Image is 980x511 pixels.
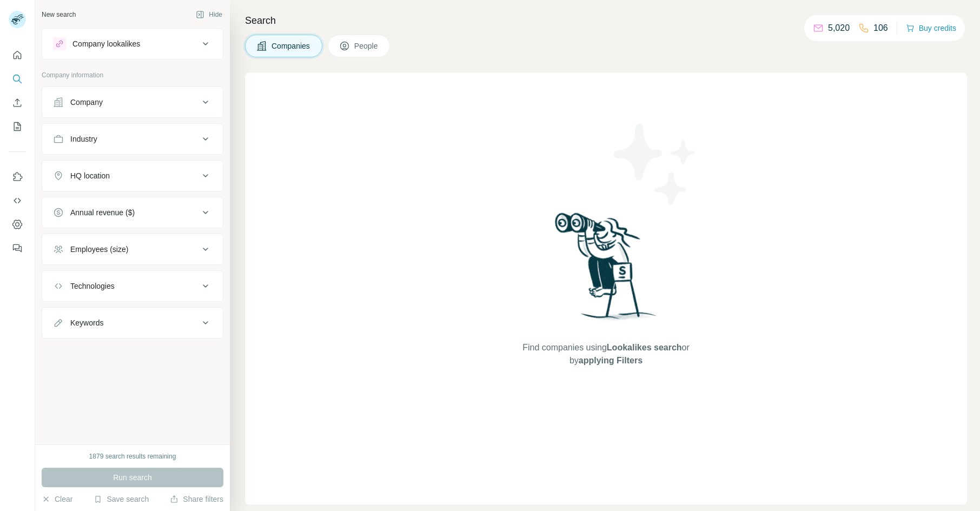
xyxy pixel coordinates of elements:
div: Annual revenue ($) [70,207,135,218]
p: 5,020 [828,22,850,35]
button: Hide [188,6,230,23]
div: Company [70,97,103,108]
button: Save search [94,494,149,505]
div: Keywords [70,317,103,328]
button: Company lookalikes [42,31,223,57]
span: Lookalikes search [607,343,682,352]
button: Share filters [170,494,223,505]
img: Surfe Illustration - Woman searching with binoculars [550,210,663,330]
img: Surfe Illustration - Stars [606,116,704,213]
button: Clear [42,494,72,505]
button: Technologies [42,273,223,299]
h4: Search [245,13,967,28]
div: Company lookalikes [72,38,140,49]
button: Employees (size) [42,236,223,262]
button: HQ location [42,163,223,189]
p: Company information [42,70,223,80]
button: Keywords [42,310,223,336]
span: People [354,41,379,51]
button: Use Surfe API [9,191,26,210]
button: Enrich CSV [9,93,26,112]
button: Dashboard [9,215,26,234]
button: Industry [42,126,223,152]
span: Find companies using or by [519,341,692,367]
span: applying Filters [579,356,643,365]
div: New search [42,10,76,19]
button: Quick start [9,45,26,65]
button: Search [9,69,26,89]
div: Industry [70,134,97,144]
button: Buy credits [906,21,956,36]
button: Use Surfe on LinkedIn [9,167,26,187]
span: Companies [272,41,311,51]
div: 1879 search results remaining [89,452,176,461]
div: Employees (size) [70,244,128,255]
div: HQ location [70,170,110,181]
button: Feedback [9,238,26,258]
button: My lists [9,117,26,136]
button: Company [42,89,223,115]
div: Technologies [70,281,115,291]
p: 106 [873,22,888,35]
button: Annual revenue ($) [42,200,223,225]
